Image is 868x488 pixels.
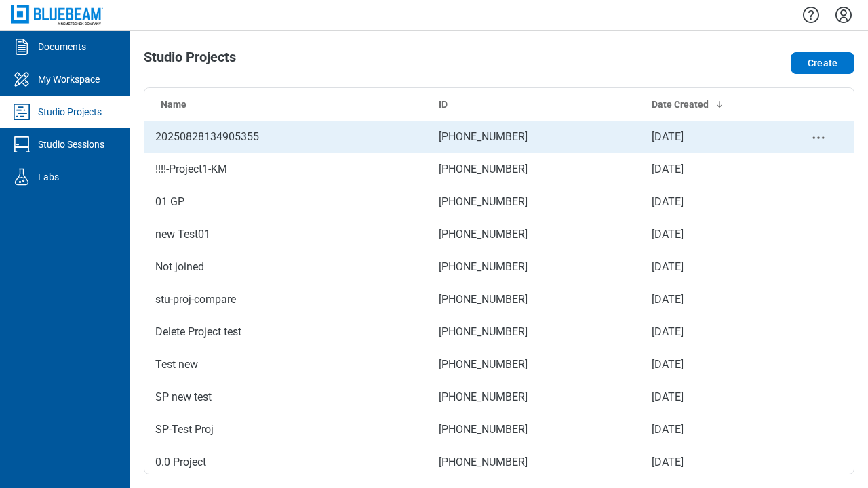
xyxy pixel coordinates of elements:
[11,101,33,123] svg: Studio Projects
[439,98,630,111] div: ID
[641,186,783,218] td: [DATE]
[428,316,641,348] td: [PHONE_NUMBER]
[791,52,854,74] button: Create
[144,218,428,251] td: new Test01
[641,381,783,413] td: [DATE]
[641,218,783,251] td: [DATE]
[428,283,641,316] td: [PHONE_NUMBER]
[428,121,641,153] td: [PHONE_NUMBER]
[161,98,417,111] div: Name
[428,186,641,218] td: [PHONE_NUMBER]
[38,138,104,151] div: Studio Sessions
[144,121,428,153] td: 20250828134905355
[144,348,428,381] td: Test new
[641,153,783,186] td: [DATE]
[652,98,772,111] div: Date Created
[144,446,428,479] td: 0.0 Project
[428,381,641,413] td: [PHONE_NUMBER]
[428,446,641,479] td: [PHONE_NUMBER]
[641,446,783,479] td: [DATE]
[144,251,428,283] td: Not joined
[641,348,783,381] td: [DATE]
[641,413,783,446] td: [DATE]
[11,36,33,58] svg: Documents
[641,251,783,283] td: [DATE]
[11,5,103,24] img: Bluebeam, Inc.
[428,348,641,381] td: [PHONE_NUMBER]
[144,381,428,413] td: SP new test
[11,134,33,155] svg: Studio Sessions
[11,166,33,188] svg: Labs
[144,153,428,186] td: !!!!-Project1-KM
[38,170,59,184] div: Labs
[428,153,641,186] td: [PHONE_NUMBER]
[144,283,428,316] td: stu-proj-compare
[641,316,783,348] td: [DATE]
[144,316,428,348] td: Delete Project test
[144,49,236,71] h1: Studio Projects
[641,283,783,316] td: [DATE]
[144,413,428,446] td: SP-Test Proj
[38,105,102,119] div: Studio Projects
[11,68,33,90] svg: My Workspace
[428,218,641,251] td: [PHONE_NUMBER]
[810,129,827,146] button: project-actions-menu
[428,251,641,283] td: [PHONE_NUMBER]
[641,121,783,153] td: [DATE]
[833,3,854,26] button: Settings
[428,413,641,446] td: [PHONE_NUMBER]
[38,73,100,86] div: My Workspace
[144,186,428,218] td: 01 GP
[38,40,86,54] div: Documents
